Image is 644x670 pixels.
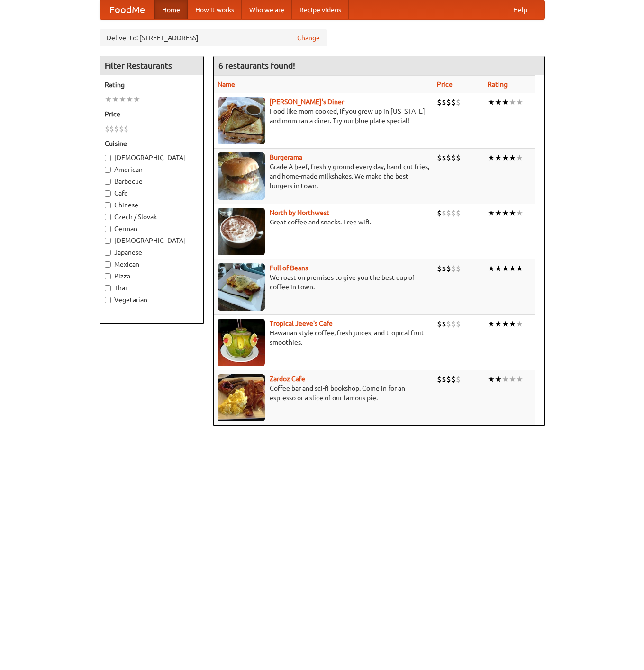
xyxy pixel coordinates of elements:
[502,208,509,218] li: ★
[105,94,112,105] li: ★
[292,0,349,19] a: Recipe videos
[188,0,242,19] a: How it works
[218,107,429,125] p: Food like mom cooked, if you grew up in [US_STATE] and mom ran a diner. Try our blue plate special!
[105,259,199,269] label: Mexican
[446,152,451,163] li: $
[270,320,333,327] a: Tropical Jeeve's Cafe
[451,374,456,384] li: $
[218,97,265,144] img: sallys.jpg
[105,155,111,161] input: [DEMOGRAPHIC_DATA]
[502,319,509,329] li: ★
[105,250,111,256] input: Japanese
[297,33,320,43] a: Change
[509,319,516,329] li: ★
[105,271,199,281] label: Pizza
[456,263,461,274] li: $
[105,190,111,197] input: Cafe
[100,56,203,75] h4: Filter Restaurants
[437,97,442,107] li: $
[105,295,199,304] label: Vegetarian
[105,80,199,89] h5: Rating
[126,94,133,105] li: ★
[437,374,442,384] li: $
[100,0,154,19] a: FoodMe
[105,214,111,220] input: Czech / Slovak
[446,208,451,218] li: $
[456,319,461,329] li: $
[516,97,523,107] li: ★
[105,153,199,162] label: [DEMOGRAPHIC_DATA]
[218,374,265,421] img: zardoz.jpg
[105,188,199,198] label: Cafe
[509,208,516,218] li: ★
[105,261,111,268] input: Mexican
[218,328,429,347] p: Hawaiian style coffee, fresh juices, and tropical fruit smoothies.
[105,226,111,232] input: German
[105,283,199,293] label: Thai
[119,124,124,134] li: $
[109,124,114,134] li: $
[509,152,516,163] li: ★
[516,208,523,218] li: ★
[270,375,305,383] a: Zardoz Cafe
[488,374,495,384] li: ★
[451,152,456,163] li: $
[488,319,495,329] li: ★
[456,208,461,218] li: $
[495,208,502,218] li: ★
[456,374,461,384] li: $
[488,97,495,107] li: ★
[495,319,502,329] li: ★
[437,263,442,274] li: $
[456,97,461,107] li: $
[509,263,516,274] li: ★
[509,374,516,384] li: ★
[442,152,446,163] li: $
[218,273,429,292] p: We roast on premises to give you the best cup of coffee in town.
[502,374,509,384] li: ★
[105,285,111,291] input: Thai
[506,0,535,19] a: Help
[105,297,111,303] input: Vegetarian
[502,152,509,163] li: ★
[495,97,502,107] li: ★
[105,139,199,148] h5: Cuisine
[516,374,523,384] li: ★
[100,29,327,46] div: Deliver to: [STREET_ADDRESS]
[446,263,451,274] li: $
[456,152,461,163] li: $
[488,263,495,274] li: ★
[119,94,126,105] li: ★
[105,167,111,173] input: American
[105,109,199,119] h5: Price
[509,97,516,107] li: ★
[437,80,453,88] a: Price
[437,319,442,329] li: $
[451,97,456,107] li: $
[270,264,308,272] a: Full of Beans
[105,179,111,185] input: Barbecue
[133,94,140,105] li: ★
[218,384,429,402] p: Coffee bar and sci-fi bookshop. Come in for an espresso or a slice of our famous pie.
[270,209,329,216] a: North by Northwest
[270,98,344,106] a: [PERSON_NAME]'s Diner
[516,152,523,163] li: ★
[442,97,446,107] li: $
[105,248,199,257] label: Japanese
[495,263,502,274] li: ★
[218,319,265,366] img: jeeves.jpg
[442,374,446,384] li: $
[242,0,292,19] a: Who we are
[502,263,509,274] li: ★
[446,374,451,384] li: $
[516,263,523,274] li: ★
[105,200,199,210] label: Chinese
[446,97,451,107] li: $
[488,80,508,88] a: Rating
[488,208,495,218] li: ★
